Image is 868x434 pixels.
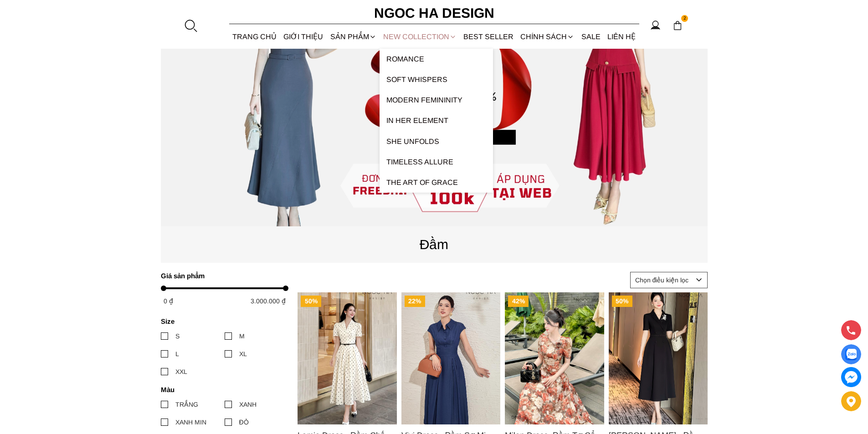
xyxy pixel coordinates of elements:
a: Product image - Lamia Dress_ Đầm Chấm Bi Cổ Vest Màu Kem D1003 [298,292,397,424]
a: GIỚI THIỆU [280,25,327,49]
a: Product image - Irene Dress - Đầm Vest Dáng Xòe Kèm Đai D713 [608,292,708,424]
a: messenger [841,367,861,387]
h4: Size [161,317,282,325]
div: The Art Of Grace [380,172,493,193]
a: Modern Femininity [380,90,493,110]
img: Milan Dress_Đầm Tơ Cổ Tròn Đính Hoa, Tùng Xếp Ly D893 [505,292,604,424]
img: Lamia Dress_ Đầm Chấm Bi Cổ Vest Màu Kem D1003 [298,292,397,424]
img: Irene Dress - Đầm Vest Dáng Xòe Kèm Đai D713 [608,292,708,424]
div: XL [239,349,247,359]
div: TRẮNG [175,399,198,409]
span: 2 [681,15,688,22]
a: SALE [578,25,604,49]
a: Display image [841,344,861,364]
div: XXL [175,367,187,377]
a: TRANG CHỦ [229,25,280,49]
a: Product image - Vivi Dress_ Đầm Sơ Mi Rớt Vai Bò Lụa Màu Xanh D1000 [401,292,500,424]
a: In Her Element [380,110,493,131]
img: Vivi Dress_ Đầm Sơ Mi Rớt Vai Bò Lụa Màu Xanh D1000 [401,292,500,424]
img: img-CART-ICON-ksit0nf1 [673,20,683,31]
a: SHE UNFOLDS [380,131,493,152]
img: Display image [845,349,857,360]
span: 3.000.000 ₫ [251,297,286,305]
div: ĐỎ [239,417,249,427]
a: Ngoc Ha Design [366,2,503,24]
a: Timeless Allure [380,152,493,172]
div: S [175,331,180,341]
a: Soft Whispers [380,69,493,90]
div: M [239,331,245,341]
div: XANH MIN [175,417,206,427]
a: ROMANCE [380,49,493,69]
div: Chính sách [517,25,578,49]
h4: Màu [161,386,282,393]
h4: Giá sản phẩm [161,272,282,280]
p: Đầm [161,234,708,255]
div: L [175,349,179,359]
a: BEST SELLER [460,25,517,49]
div: XANH [239,399,257,409]
a: Product image - Milan Dress_Đầm Tơ Cổ Tròn Đính Hoa, Tùng Xếp Ly D893 [505,292,604,424]
div: SẢN PHẨM [327,25,380,49]
a: NEW COLLECTION [380,25,460,49]
span: 0 ₫ [164,297,173,305]
a: LIÊN HỆ [604,25,639,49]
